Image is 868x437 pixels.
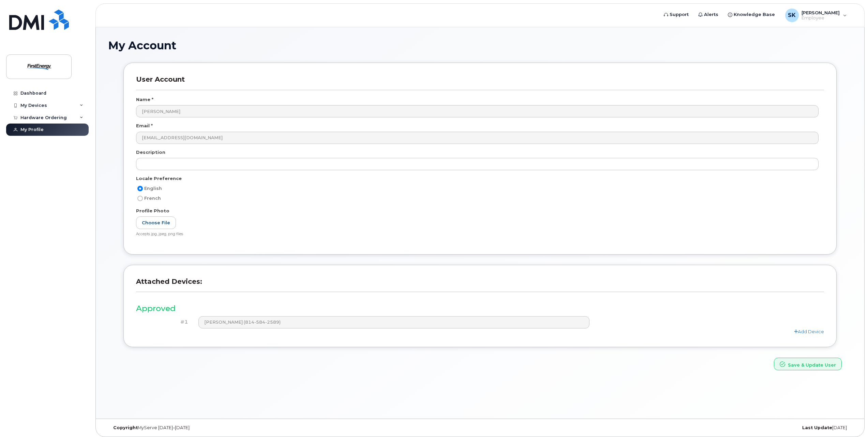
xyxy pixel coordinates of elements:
label: Locale Preference [136,175,182,182]
h3: Attached Devices: [136,277,824,292]
span: French [144,196,161,201]
h1: My Account [108,39,852,51]
input: English [137,186,143,191]
label: Profile Photo [136,208,169,214]
div: [DATE] [604,425,852,431]
a: Add Device [794,329,824,334]
h4: #1 [141,319,188,325]
label: Description [136,149,165,156]
div: Accepts jpg, jpeg, png files [136,232,819,237]
div: MyServe [DATE]–[DATE] [108,425,356,431]
button: Save & Update User [774,358,842,370]
span: English [144,186,162,191]
label: Name * [136,96,153,103]
input: French [137,196,143,201]
strong: Copyright [113,425,138,430]
h3: User Account [136,75,824,90]
strong: Last Update [802,425,832,430]
label: Email * [136,123,153,129]
label: Choose File [136,216,176,229]
h3: Approved [136,304,824,313]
